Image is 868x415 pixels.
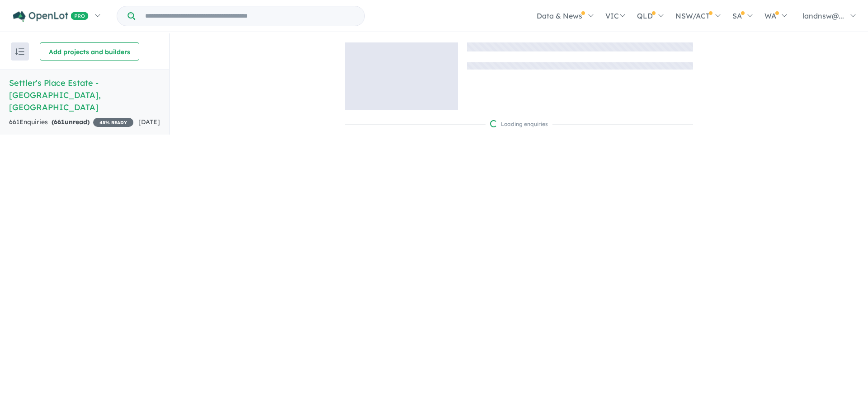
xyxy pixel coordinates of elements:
[9,77,160,113] h5: Settler's Place Estate - [GEOGRAPHIC_DATA] , [GEOGRAPHIC_DATA]
[138,118,160,126] span: [DATE]
[137,6,363,26] input: Try estate name, suburb, builder or developer
[13,11,89,22] img: Openlot PRO Logo White
[40,42,139,61] button: Add projects and builders
[52,118,90,126] strong: ( unread)
[490,120,548,129] div: Loading enquiries
[54,118,65,126] span: 661
[93,118,133,127] span: 45 % READY
[15,48,24,55] img: sort.svg
[9,117,133,128] div: 661 Enquir ies
[802,11,844,20] span: landnsw@...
